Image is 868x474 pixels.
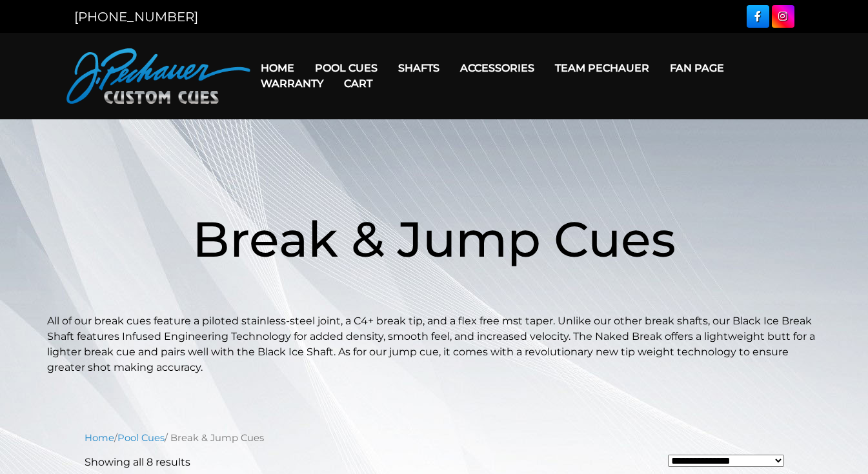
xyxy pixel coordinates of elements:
a: Pool Cues [305,52,388,84]
a: Home [85,432,114,444]
a: Team Pechauer [545,52,660,84]
a: Fan Page [660,52,734,84]
a: Cart [334,67,383,100]
a: Accessories [450,52,545,84]
a: Warranty [250,67,334,100]
a: [PHONE_NUMBER] [74,9,198,25]
p: Showing all 8 results [85,455,190,470]
span: Break & Jump Cues [192,209,676,269]
a: Home [250,52,305,84]
a: Pool Cues [117,432,165,444]
p: All of our break cues feature a piloted stainless-steel joint, a C4+ break tip, and a flex free m... [47,313,822,375]
nav: Breadcrumb [85,431,784,445]
select: Shop order [668,455,784,467]
a: Shafts [388,52,450,84]
img: Pechauer Custom Cues [66,48,250,104]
